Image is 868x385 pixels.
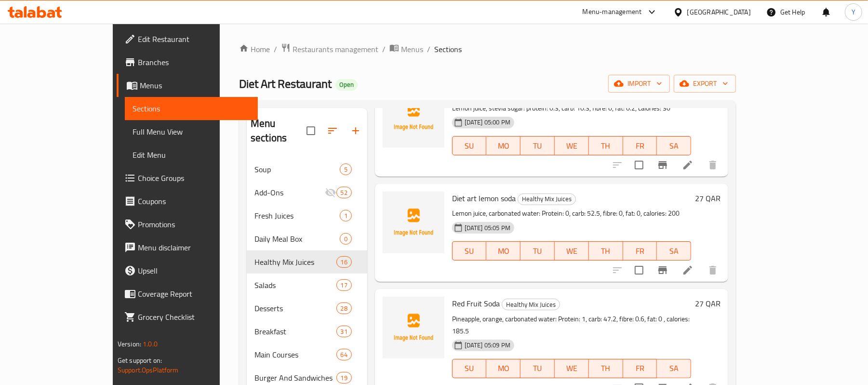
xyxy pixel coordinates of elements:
span: TH [593,361,619,375]
span: Menus [401,43,423,55]
span: TH [593,139,619,153]
span: FR [627,139,654,153]
div: Main Courses64 [247,343,367,366]
span: Edit Restaurant [138,33,250,45]
span: Desserts [254,302,336,314]
span: Healthy Mix Juices [254,256,336,268]
span: FR [627,361,654,375]
div: Desserts28 [247,297,367,320]
span: Healthy Mix Juices [502,299,560,310]
button: TU [521,241,555,261]
a: Edit menu item [682,264,694,276]
button: SU [452,136,487,155]
span: Get support on: [118,354,162,367]
a: Choice Groups [117,166,258,190]
span: Salads [254,279,336,291]
button: TH [589,241,623,261]
li: / [382,43,386,55]
span: SA [661,139,687,153]
span: TU [524,139,551,153]
span: SA [661,361,687,375]
h6: 27 QAR [695,192,721,205]
span: TU [524,244,551,258]
span: Choice Groups [138,172,250,184]
button: WE [555,136,589,155]
span: [DATE] 05:00 PM [461,118,514,127]
button: export [674,75,736,93]
span: MO [490,361,517,375]
span: 5 [340,165,351,174]
button: FR [623,359,657,378]
span: WE [559,139,585,153]
a: Restaurants management [281,43,378,55]
div: Fresh Juices1 [247,204,367,227]
span: Sections [133,103,250,114]
div: Daily Meal Box0 [247,227,367,250]
span: Main Courses [254,349,336,360]
span: Full Menu View [133,126,250,137]
span: Open [335,81,358,89]
div: items [336,302,352,314]
h6: 27 QAR [695,297,721,310]
div: Salads17 [247,274,367,297]
span: [DATE] 05:09 PM [461,341,514,350]
span: 52 [337,188,351,197]
span: MO [490,139,517,153]
a: Menu disclaimer [117,236,258,259]
div: items [340,233,352,245]
span: [DATE] 05:05 PM [461,223,514,233]
span: TH [593,244,619,258]
li: / [427,43,430,55]
a: Edit Menu [125,143,258,166]
span: MO [490,244,517,258]
span: Select to update [629,155,649,175]
span: SU [456,139,483,153]
button: SU [452,359,487,378]
button: TH [589,359,623,378]
span: 28 [337,304,351,313]
button: SA [657,359,691,378]
span: Breakfast [254,326,336,337]
span: Coverage Report [138,288,250,300]
span: Red Fruit Soda [452,296,500,311]
span: Y [852,7,855,17]
span: SU [456,244,483,258]
button: delete [701,153,724,177]
div: items [336,187,352,198]
p: Pineapple, orange, carbonated water: Protein: 1, carb: 47.2, fibre: 0.6, fat: 0 , calories: 185.5 [452,313,691,337]
span: 0 [340,234,351,244]
span: WE [559,361,585,375]
button: delete [701,259,724,282]
span: Version: [118,338,141,350]
div: Add-Ons52 [247,181,367,204]
button: MO [486,241,521,261]
a: Promotions [117,213,258,236]
span: Edit Menu [133,149,250,161]
span: 1.0.0 [143,338,158,350]
span: Grocery Checklist [138,311,250,323]
span: 19 [337,373,351,383]
button: WE [555,359,589,378]
button: WE [555,241,589,261]
span: 64 [337,350,351,359]
span: Branches [138,56,250,68]
div: Add-Ons [254,187,324,198]
button: FR [623,241,657,261]
span: Coupons [138,195,250,207]
a: Coupons [117,190,258,213]
span: 17 [337,281,351,290]
span: import [616,78,662,90]
a: Full Menu View [125,120,258,143]
span: FR [627,244,654,258]
span: Upsell [138,265,250,276]
div: items [340,164,352,175]
div: Breakfast31 [247,320,367,343]
button: FR [623,136,657,155]
span: Diet art lemon soda [452,191,516,206]
li: / [274,43,277,55]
